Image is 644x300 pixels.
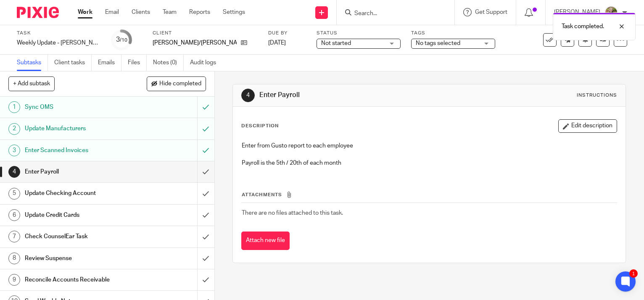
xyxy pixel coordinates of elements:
div: Instructions [577,92,617,99]
label: Status [317,30,401,37]
a: Notes (0) [153,55,184,71]
a: Email [105,8,119,16]
div: 1 [8,101,20,113]
div: 7 [8,231,20,242]
h1: Enter Payroll [25,166,134,178]
div: Weekly Update - LaBorde [17,39,101,47]
a: Emails [98,55,121,71]
h1: Sync OMS [25,101,134,113]
span: [DATE] [268,40,286,46]
p: Task completed. [562,22,604,31]
a: Team [163,8,177,16]
span: Hide completed [159,81,201,87]
h1: Update Checking Account [25,187,134,200]
div: 3 [116,35,127,45]
span: There are no files attached to this task. [242,210,343,216]
img: image.jpg [604,6,618,19]
a: Clients [132,8,150,16]
small: /10 [120,38,127,42]
h1: Enter Scanned Invoices [25,144,134,157]
p: Payroll is the 5th / 20th of each month [242,159,617,167]
div: 4 [8,166,20,178]
button: + Add subtask [8,76,55,91]
button: Attach new file [241,232,290,250]
button: Hide completed [147,76,206,91]
a: Reports [189,8,210,16]
h1: Enter Payroll [259,91,447,100]
h1: Update Credit Cards [25,209,134,221]
label: Client [153,30,258,37]
a: Audit logs [190,55,222,71]
p: Description [241,123,279,129]
label: Task [17,30,101,37]
h1: Check CounselEar Task [25,230,134,243]
h1: Reconcile Accounts Receivable [25,274,134,286]
div: Weekly Update - [PERSON_NAME] [17,39,101,47]
span: No tags selected [416,40,460,46]
a: Subtasks [17,55,48,71]
a: Client tasks [54,55,92,71]
a: Files [128,55,147,71]
div: 1 [629,269,638,278]
label: Due by [268,30,306,37]
a: Work [78,8,92,16]
div: 9 [8,274,20,286]
p: [PERSON_NAME]/[PERSON_NAME] [153,39,237,47]
div: 4 [241,89,255,102]
p: Enter from Gusto report to each employee [242,142,617,150]
div: 5 [8,188,20,200]
div: 2 [8,123,20,135]
span: Not started [321,40,351,46]
h1: Update Manufacturers [25,122,134,135]
div: 3 [8,145,20,156]
div: 6 [8,209,20,221]
span: Attachments [242,192,282,197]
button: Edit description [558,119,617,133]
a: Settings [223,8,245,16]
div: 8 [8,253,20,264]
img: Pixie [17,7,59,18]
h1: Review Suspense [25,252,134,265]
